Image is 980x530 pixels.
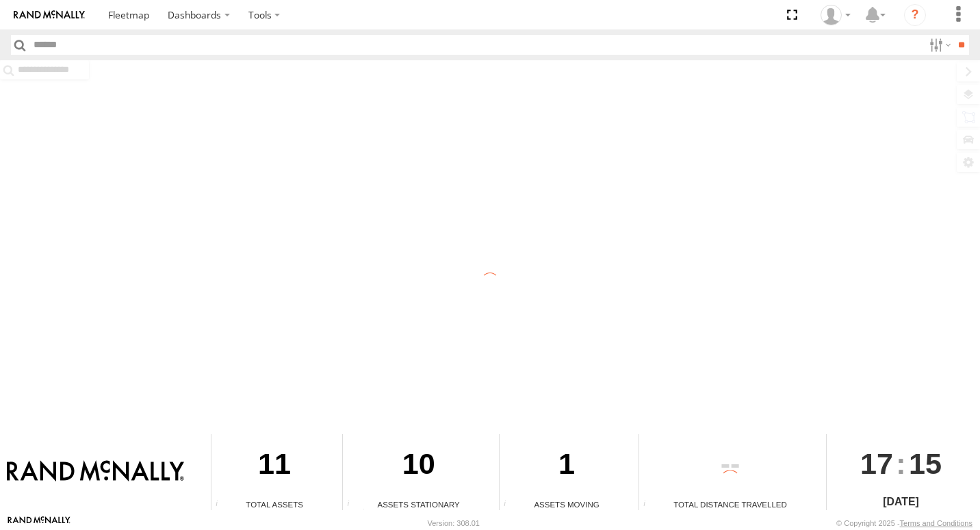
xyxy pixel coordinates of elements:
[500,500,520,510] div: Total number of assets current in transit.
[639,500,660,510] div: Total distance travelled by all assets within specified date range and applied filters
[500,499,634,510] div: Assets Moving
[909,434,942,493] span: 15
[211,500,232,510] div: Total number of Enabled Assets
[211,434,337,499] div: 11
[639,499,821,510] div: Total Distance Travelled
[343,499,494,510] div: Assets Stationary
[211,499,337,510] div: Total Assets
[860,434,893,493] span: 17
[500,434,634,499] div: 1
[7,460,184,483] img: Rand McNally
[428,519,480,527] div: Version: 308.01
[900,519,972,527] a: Terms and Conditions
[343,434,494,499] div: 10
[8,516,70,530] a: Visit our Website
[827,434,975,493] div: :
[836,519,972,527] div: © Copyright 2025 -
[904,4,926,26] i: ?
[816,5,855,25] div: Valeo Dash
[827,494,975,510] div: [DATE]
[924,35,953,55] label: Search Filter Options
[14,10,85,20] img: rand-logo.svg
[343,500,363,510] div: Total number of assets current stationary.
